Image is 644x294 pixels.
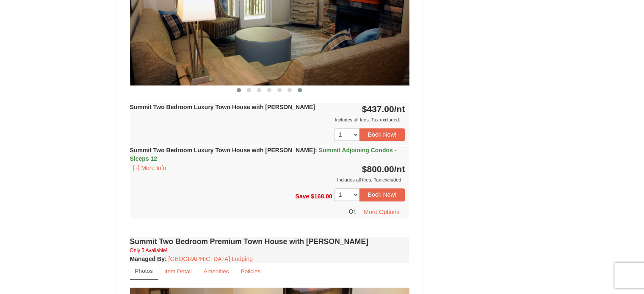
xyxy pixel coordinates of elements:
strong: Summit Two Bedroom Luxury Town House with [PERSON_NAME] [130,104,315,110]
button: [+] More Info [130,163,169,173]
small: Amenities [204,268,229,275]
a: Photos [130,263,158,280]
strong: : [130,256,167,262]
span: Save [295,193,309,200]
button: Book Now! [359,128,405,141]
small: Only 5 Available! [130,247,167,253]
div: Includes all fees. Tax excluded. [130,115,405,124]
div: Includes all fees. Tax excluded. [130,176,405,184]
small: Item Detail [164,268,192,275]
span: $168.00 [311,193,332,200]
strong: Summit Two Bedroom Luxury Town House with [PERSON_NAME] [130,147,397,162]
span: /nt [394,104,405,114]
span: $800.00 [362,164,394,174]
a: Amenities [198,263,235,280]
button: More Options [358,206,405,218]
a: Policies [235,263,266,280]
small: Photos [135,268,153,274]
a: [GEOGRAPHIC_DATA] Lodging [169,256,253,262]
span: : [315,147,317,154]
span: Or, [349,208,357,214]
span: /nt [394,164,405,174]
small: Policies [240,268,260,275]
button: Book Now! [359,188,405,201]
strong: $437.00 [362,104,405,114]
span: Managed By [130,256,165,262]
a: Item Detail [159,263,197,280]
h4: Summit Two Bedroom Premium Town House with [PERSON_NAME] [130,237,409,246]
